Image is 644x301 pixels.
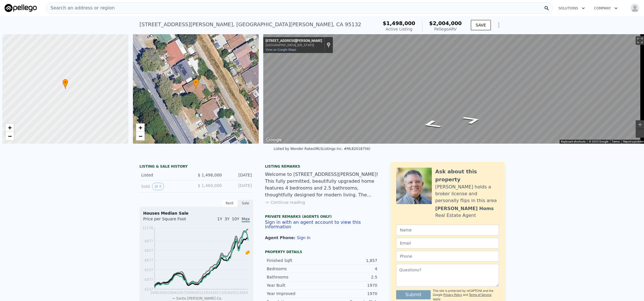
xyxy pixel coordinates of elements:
[222,200,238,207] div: Rent
[267,258,322,263] div: Finished Sqft
[471,20,491,30] button: SAVE
[454,114,490,126] path: Go Southeast, Morrill Ave
[493,19,505,31] button: Show Options
[138,124,142,131] span: +
[265,220,379,229] button: Sign in with an agent account to view this information
[267,282,322,288] div: Year Built
[266,43,322,47] div: [GEOGRAPHIC_DATA], [US_STATE]
[267,274,322,280] div: Bathrooms
[152,183,164,190] button: View historical data
[143,210,250,216] div: Houses Median Sale
[8,133,12,140] span: −
[274,147,370,151] div: Listed by Wonder Rates (MLSListings Inc. #ML82018756)
[265,250,379,254] div: Property details
[198,183,222,188] span: $ 1,460,000
[265,164,379,169] div: Listing remarks
[221,291,230,295] tspan: 2019
[265,171,379,198] div: Welcome to [STREET_ADDRESS][PERSON_NAME]! This fully permitted, beautifully upgraded home feature...
[266,39,322,43] div: [STREET_ADDRESS][PERSON_NAME]
[142,226,153,230] tspan: $1178
[554,3,590,13] button: Solutions
[144,258,153,262] tspan: $677
[144,268,153,272] tspan: $527
[232,217,239,221] span: 10Y
[238,200,254,207] div: Sale
[429,20,462,26] span: $2,004,000
[224,217,229,221] span: 3Y
[265,136,283,144] img: Google
[8,124,12,131] span: +
[144,287,153,291] tspan: $227
[469,293,491,296] a: Terms of Service
[322,274,377,280] div: 2.5
[230,291,239,295] tspan: 2021
[198,173,222,177] span: $ 1,498,000
[396,238,499,249] input: Email
[212,291,221,295] tspan: 2017
[177,291,186,295] tspan: 2007
[143,216,197,225] div: Price per Square Foot
[414,118,449,131] path: Go Northwest, Morrill Ave
[435,184,499,204] div: [PERSON_NAME] holds a broker license and personally flips in this area
[383,20,415,26] span: $1,498,000
[396,225,499,235] input: Name
[5,4,37,12] img: Pellego
[435,212,476,219] div: Real Estate Agent
[443,293,462,296] a: Privacy Policy
[429,26,462,32] div: Pellego ARV
[322,258,377,263] div: 1,857
[322,266,377,272] div: 4
[168,291,177,295] tspan: 2004
[267,266,322,272] div: Bedrooms
[139,21,361,29] div: [STREET_ADDRESS][PERSON_NAME] , [GEOGRAPHIC_DATA][PERSON_NAME] , CA 95132
[589,140,608,143] span: © 2025 Google
[150,291,159,295] tspan: 2000
[139,164,254,170] div: LISTING & SALE HISTORY
[144,239,153,243] tspan: $977
[159,291,168,295] tspan: 2002
[204,291,212,295] tspan: 2014
[46,5,115,11] span: Search an address or region
[322,291,377,296] div: 1970
[217,217,222,221] span: 1Y
[226,172,252,178] div: [DATE]
[396,251,499,262] input: Phone
[193,79,199,89] div: •
[62,79,68,89] div: •
[195,291,204,295] tspan: 2012
[5,132,14,141] a: Zoom out
[590,3,622,13] button: Company
[141,183,192,190] div: Sold
[266,48,296,52] a: View on Google Maps
[265,214,379,220] div: Private Remarks (Agents Only)
[435,168,499,184] div: Ask about this property
[62,80,68,85] span: •
[322,282,377,288] div: 1970
[561,140,586,144] button: Keyboard shortcuts
[144,249,153,253] tspan: $827
[396,290,431,299] button: Submit
[138,133,142,140] span: −
[186,291,195,295] tspan: 2009
[136,123,145,132] a: Zoom in
[239,291,248,295] tspan: 2024
[327,42,331,48] a: Show location on map
[297,235,311,240] button: Sign In
[435,205,494,212] div: [PERSON_NAME] Homs
[630,3,639,13] img: avatar
[193,80,199,85] span: •
[176,296,222,300] span: Santa [PERSON_NAME] Co.
[144,278,153,282] tspan: $377
[136,132,145,141] a: Zoom out
[226,183,252,190] div: [DATE]
[5,123,14,132] a: Zoom in
[267,291,322,296] div: Year Improved
[141,172,192,178] div: Listed
[265,200,305,205] button: Continue reading
[265,235,297,240] span: Agent Phone:
[612,140,620,143] a: Terms (opens in new tab)
[386,27,412,31] span: Active Listing
[265,136,283,144] a: Open this area in Google Maps (opens a new window)
[242,217,250,222] span: Max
